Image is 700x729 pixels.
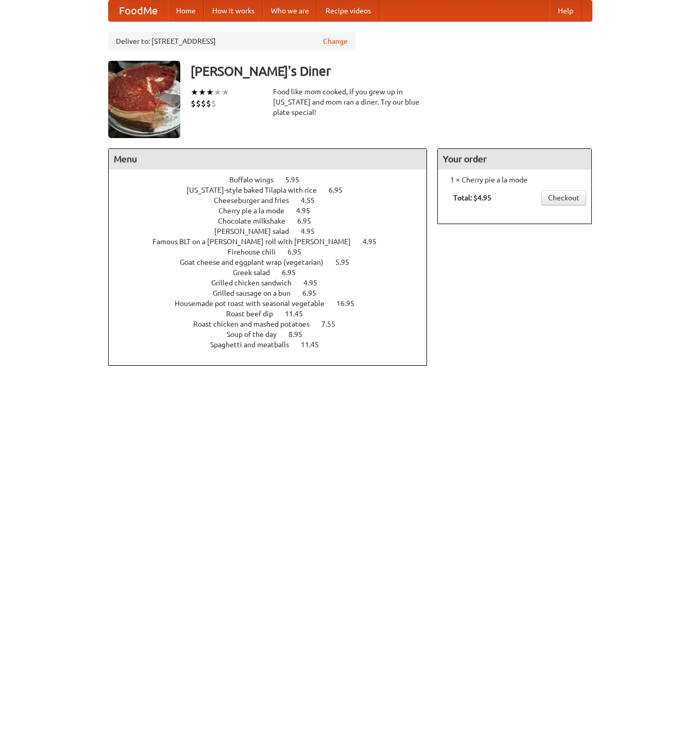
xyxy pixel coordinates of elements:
[214,196,299,205] span: Cheeseburger and fries
[282,268,306,277] span: 6.95
[323,36,348,46] a: Change
[227,330,287,338] span: Soup of the day
[218,217,296,225] span: Chocolate milkshake
[228,248,320,256] a: Firehouse chili 6.95
[363,238,387,246] span: 4.95
[297,217,321,225] span: 6.95
[317,1,379,21] a: Recipe videos
[214,227,334,235] a: [PERSON_NAME] salad 4.95
[191,98,196,109] li: $
[229,176,318,184] a: Buffalo wings 5.95
[226,310,322,318] a: Roast beef dip 11.45
[186,186,362,194] a: [US_STATE]-style baked Tilapia with rice 6.95
[303,279,328,287] span: 4.95
[211,98,216,109] li: $
[193,320,320,328] span: Roast chicken and mashed potatoes
[196,98,201,109] li: $
[152,238,361,246] span: Famous BLT on a [PERSON_NAME] roll with [PERSON_NAME]
[214,227,299,235] span: [PERSON_NAME] salad
[211,279,302,287] span: Grilled chicken sandwich
[214,87,221,98] li: ★
[226,310,283,318] span: Roast beef dip
[109,149,427,169] h4: Menu
[206,98,211,109] li: $
[287,248,312,256] span: 6.95
[175,299,335,308] span: Housemade pot roast with seasonal vegetable
[321,320,346,328] span: 7.55
[168,1,204,21] a: Home
[221,87,229,98] li: ★
[180,258,368,266] a: Goat cheese and eggplant wrap (vegetarian) 5.95
[218,207,329,215] a: Cherry pie a la mode 4.95
[336,299,365,308] span: 16.95
[288,330,313,338] span: 8.95
[186,186,327,194] span: [US_STATE]-style baked Tilapia with rice
[301,196,325,205] span: 4.55
[206,87,214,98] li: ★
[273,87,428,117] div: Food like mom cooked, if you grew up in [US_STATE] and mom ran a diner. Try our blue plate special!
[301,341,329,349] span: 11.45
[228,248,286,256] span: Firehouse chili
[175,299,373,308] a: Housemade pot roast with seasonal vegetable 16.95
[541,190,586,206] a: Checkout
[213,289,335,297] a: Grilled sausage on a bun 6.95
[233,268,315,277] a: Greek salad 6.95
[443,175,586,185] li: 1 × Cherry pie a la mode
[263,1,317,21] a: Who we are
[453,194,491,202] b: Total: $4.95
[218,217,330,225] a: Chocolate milkshake 6.95
[550,1,582,21] a: Help
[214,196,334,205] a: Cheeseburger and fries 4.55
[108,32,355,50] div: Deliver to: [STREET_ADDRESS]
[204,1,263,21] a: How it works
[198,87,206,98] li: ★
[191,87,198,98] li: ★
[296,207,320,215] span: 4.95
[218,207,295,215] span: Cherry pie a la mode
[109,1,168,21] a: FoodMe
[210,341,338,349] a: Spaghetti and meatballs 11.45
[438,149,591,169] h4: Your order
[152,238,396,246] a: Famous BLT on a [PERSON_NAME] roll with [PERSON_NAME] 4.95
[108,61,180,138] img: angular.jpg
[233,268,280,277] span: Greek salad
[285,310,313,318] span: 11.45
[193,320,354,328] a: Roast chicken and mashed potatoes 7.55
[213,289,301,297] span: Grilled sausage on a bun
[302,289,327,297] span: 6.95
[335,258,360,266] span: 5.95
[229,176,284,184] span: Buffalo wings
[301,227,325,235] span: 4.95
[211,279,336,287] a: Grilled chicken sandwich 4.95
[201,98,206,109] li: $
[227,330,321,338] a: Soup of the day 8.95
[180,258,334,266] span: Goat cheese and eggplant wrap (vegetarian)
[191,61,592,81] h3: [PERSON_NAME]'s Diner
[285,176,310,184] span: 5.95
[210,341,299,349] span: Spaghetti and meatballs
[329,186,353,194] span: 6.95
